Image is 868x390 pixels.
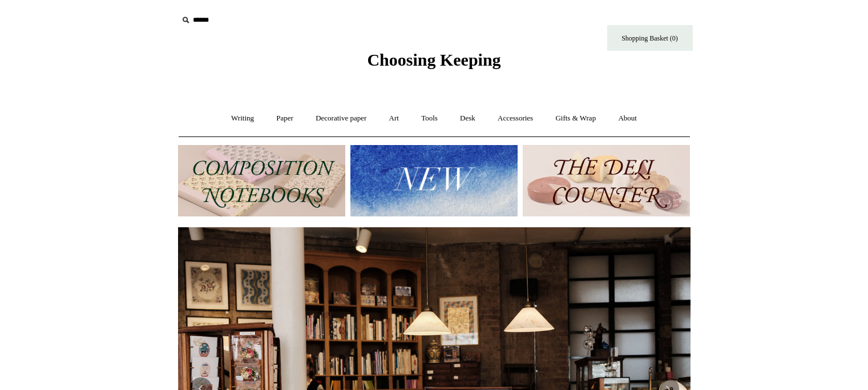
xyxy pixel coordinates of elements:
[411,103,448,134] a: Tools
[367,50,500,69] span: Choosing Keeping
[266,103,304,134] a: Paper
[545,103,606,134] a: Gifts & Wrap
[379,103,409,134] a: Art
[487,103,543,134] a: Accessories
[221,103,264,134] a: Writing
[523,145,690,216] img: The Deli Counter
[450,103,486,134] a: Desk
[350,145,518,216] img: New.jpg__PID:f73bdf93-380a-4a35-bcfe-7823039498e1
[305,103,377,134] a: Decorative paper
[367,59,500,67] a: Choosing Keeping
[608,103,647,134] a: About
[178,145,345,216] img: 202302 Composition ledgers.jpg__PID:69722ee6-fa44-49dd-a067-31375e5d54ec
[607,25,693,51] a: Shopping Basket (0)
